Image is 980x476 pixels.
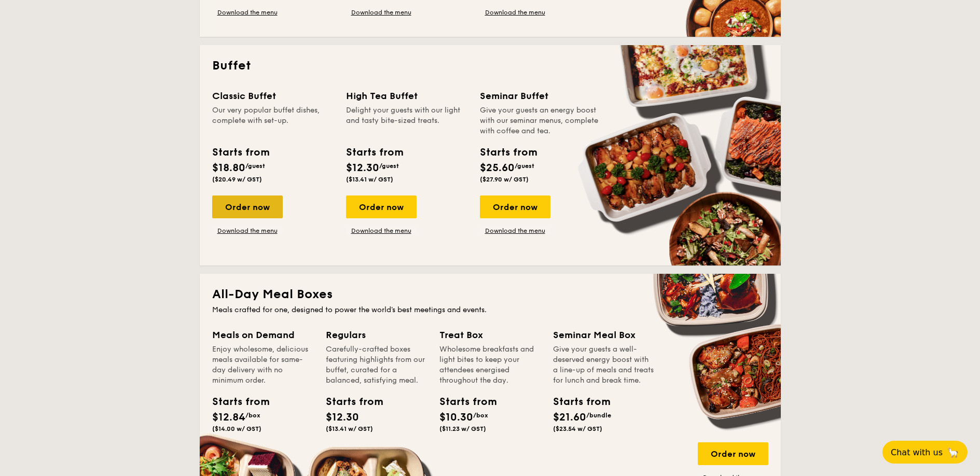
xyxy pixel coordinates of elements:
div: Order now [698,442,768,465]
div: Order now [212,195,283,218]
div: Delight your guests with our light and tasty bite-sized treats. [346,105,467,136]
div: Starts from [439,394,486,410]
div: Enjoy wholesome, delicious meals available for same-day delivery with no minimum order. [212,344,313,386]
div: Starts from [212,145,269,160]
div: Order now [480,195,550,218]
span: ($13.41 w/ GST) [326,425,373,432]
span: Chat with us [891,447,943,457]
span: /guest [515,162,534,170]
span: ($23.54 w/ GST) [553,425,602,432]
a: Download the menu [212,227,283,235]
div: Classic Buffet [212,89,334,103]
span: /guest [379,162,399,170]
a: Download the menu [346,227,417,235]
div: Starts from [346,145,403,160]
span: 🦙 [947,446,959,458]
div: Treat Box [439,328,541,342]
span: /box [245,412,260,419]
h2: All-Day Meal Boxes [212,286,768,303]
div: Seminar Meal Box [553,328,654,342]
span: ($14.00 w/ GST) [212,425,261,432]
span: $12.30 [326,411,359,424]
div: Order now [346,195,417,218]
span: $10.30 [439,411,473,424]
div: Give your guests an energy boost with our seminar menus, complete with coffee and tea. [480,105,601,136]
div: Meals crafted for one, designed to power the world's best meetings and events. [212,305,768,315]
div: Seminar Buffet [480,89,601,103]
div: Wholesome breakfasts and light bites to keep your attendees energised throughout the day. [439,344,541,386]
span: $25.60 [480,162,515,174]
span: ($13.41 w/ GST) [346,176,393,183]
div: Starts from [326,394,372,410]
a: Download the menu [346,8,417,17]
div: Our very popular buffet dishes, complete with set-up. [212,105,334,136]
div: Starts from [480,145,536,160]
span: $18.80 [212,162,245,174]
span: /box [473,412,488,419]
span: ($11.23 w/ GST) [439,425,486,432]
span: $21.60 [553,411,586,424]
div: Carefully-crafted boxes featuring highlights from our buffet, curated for a balanced, satisfying ... [326,344,427,386]
div: Meals on Demand [212,328,313,342]
span: /guest [245,162,265,170]
button: Chat with us🦙 [882,441,968,464]
div: Starts from [553,394,600,410]
span: /bundle [586,412,611,419]
a: Download the menu [480,8,550,17]
a: Download the menu [212,8,283,17]
div: Starts from [212,394,259,410]
span: ($27.90 w/ GST) [480,176,529,183]
span: ($20.49 w/ GST) [212,176,262,183]
div: Regulars [326,328,427,342]
span: $12.30 [346,162,379,174]
h2: Buffet [212,58,768,74]
span: $12.84 [212,411,245,424]
a: Download the menu [480,227,550,235]
div: Give your guests a well-deserved energy boost with a line-up of meals and treats for lunch and br... [553,344,654,386]
div: High Tea Buffet [346,89,467,103]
